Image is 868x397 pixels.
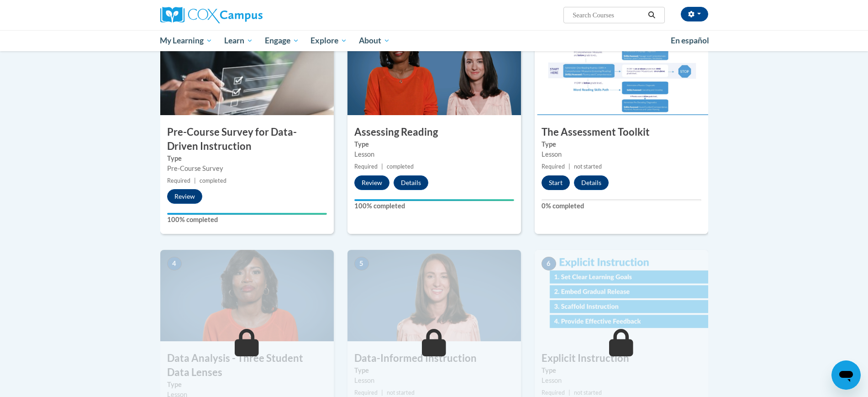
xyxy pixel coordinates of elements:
label: 0% completed [542,201,701,211]
div: Your progress [167,213,327,215]
span: | [568,163,570,170]
img: Course Image [160,250,334,341]
label: Type [542,139,701,149]
label: Type [542,365,701,376]
iframe: Button to launch messaging window [831,360,861,390]
span: En español [671,36,709,45]
span: My Learning [160,35,212,46]
span: | [381,389,383,396]
a: En español [665,31,715,50]
h3: Data Analysis - Three Student Data Lenses [160,351,334,380]
a: Learn [218,30,259,51]
span: Required [167,177,190,184]
img: Course Image [347,24,521,115]
a: My Learning [154,30,219,51]
input: Search Courses [572,10,645,21]
span: About [359,35,390,46]
button: Review [167,189,202,204]
button: Details [574,175,609,190]
span: Engage [265,35,299,46]
a: Engage [259,30,305,51]
img: Course Image [535,24,708,115]
img: Course Image [535,250,708,341]
button: Search [645,10,658,21]
h3: Explicit Instruction [535,351,708,365]
span: Required [354,163,378,170]
h3: The Assessment Toolkit [535,125,708,139]
label: 100% completed [167,215,327,225]
button: Account Settings [681,7,708,21]
h3: Pre-Course Survey for Data-Driven Instruction [160,125,334,154]
a: Explore [305,30,353,51]
span: Explore [310,35,347,46]
a: About [353,30,396,51]
label: 100% completed [354,201,514,211]
label: Type [354,365,514,376]
span: Required [354,389,378,396]
img: Course Image [160,24,334,115]
h3: Data-Informed Instruction [347,351,521,365]
span: | [381,163,383,170]
div: Your progress [354,199,514,201]
button: Review [354,175,389,190]
div: Lesson [354,376,514,386]
span: 4 [167,257,182,270]
img: Course Image [347,250,521,341]
div: Lesson [354,149,514,159]
img: Cox Campus [160,7,263,23]
a: Cox Campus [160,7,334,23]
span: completed [387,163,414,170]
h3: Assessing Reading [347,125,521,139]
div: Pre-Course Survey [167,164,327,174]
button: Details [394,175,428,190]
span: Learn [224,35,253,46]
span: not started [387,389,415,396]
div: Lesson [542,376,701,386]
span: not started [574,389,602,396]
span: completed [200,177,226,184]
span: | [194,177,196,184]
span: not started [574,163,602,170]
span: | [568,389,570,396]
span: Required [542,163,565,170]
span: Required [542,389,565,396]
span: 6 [542,257,556,270]
div: Main menu [147,30,722,51]
span: 5 [354,257,369,270]
label: Type [354,139,514,149]
label: Type [167,154,327,164]
label: Type [167,380,327,390]
button: Start [542,175,570,190]
div: Lesson [542,149,701,159]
